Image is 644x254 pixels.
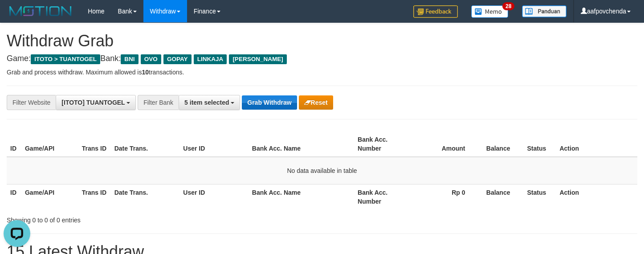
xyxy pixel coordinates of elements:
h4: Game: Bank: [7,54,637,63]
img: panduan.png [522,5,567,17]
button: [ITOTO] TUANTOGEL [56,95,136,110]
th: Status [524,184,556,209]
th: Amount [411,131,479,157]
th: Game/API [21,184,78,209]
span: OVO [141,54,161,64]
span: 5 item selected [184,99,229,106]
span: 28 [502,2,514,10]
th: Date Trans. [111,184,180,209]
span: GOPAY [163,54,192,64]
th: Date Trans. [111,131,180,157]
td: No data available in table [7,157,637,184]
button: Open LiveChat chat widget [4,4,30,30]
div: Showing 0 to 0 of 0 entries [7,212,262,225]
img: MOTION_logo.png [7,4,74,18]
th: Action [556,184,637,209]
th: Bank Acc. Name [249,184,354,209]
p: Grab and process withdraw. Maximum allowed is transactions. [7,68,637,77]
th: Action [556,131,637,157]
strong: 10 [142,69,149,76]
th: Balance [479,131,524,157]
th: Trans ID [78,131,111,157]
th: User ID [179,184,249,209]
th: Status [524,131,556,157]
h1: Withdraw Grab [7,32,637,50]
th: Rp 0 [411,184,479,209]
span: [PERSON_NAME] [229,54,286,64]
div: Filter Bank [138,95,179,110]
th: Trans ID [78,184,111,209]
div: Filter Website [7,95,56,110]
th: ID [7,184,21,209]
button: Reset [299,95,333,110]
img: Feedback.jpg [413,5,458,18]
span: BNI [121,54,138,64]
th: ID [7,131,21,157]
span: ITOTO > TUANTOGEL [31,54,100,64]
th: Bank Acc. Name [249,131,354,157]
span: LINKAJA [194,54,227,64]
span: [ITOTO] TUANTOGEL [61,99,125,106]
button: Grab Withdraw [242,95,297,110]
th: User ID [179,131,249,157]
th: Bank Acc. Number [354,131,411,157]
button: 5 item selected [179,95,240,110]
th: Balance [479,184,524,209]
th: Game/API [21,131,78,157]
img: Button%20Memo.svg [471,5,509,18]
th: Bank Acc. Number [354,184,411,209]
